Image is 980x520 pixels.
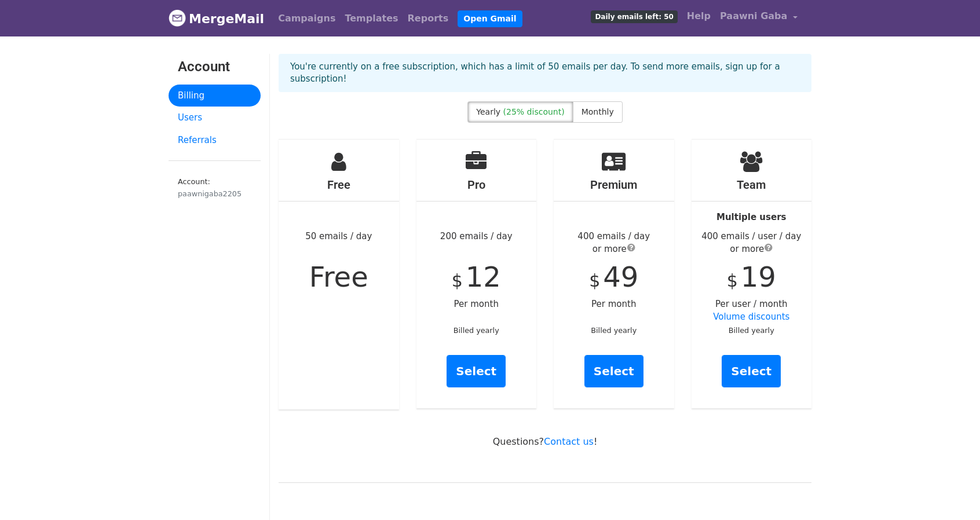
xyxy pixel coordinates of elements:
div: Per month [554,140,674,408]
a: Open Gmail [458,10,522,27]
a: Billing [169,85,261,107]
a: Reports [403,7,454,30]
h4: Team [692,178,812,192]
span: $ [727,270,738,291]
a: Templates [340,7,403,30]
a: Volume discounts [713,312,789,322]
h4: Premium [554,178,674,192]
div: 400 emails / user / day or more [692,230,812,256]
small: Billed yearly [591,326,637,335]
span: Yearly [476,107,500,116]
span: Paawni Gaba [720,9,787,23]
h4: Free [279,178,399,192]
div: 400 emails / day or more [554,230,674,256]
a: Referrals [169,129,261,152]
a: MergeMail [169,6,264,31]
a: Contact us [544,436,594,447]
img: MergeMail logo [169,9,186,27]
a: Campaigns [273,7,340,30]
div: 200 emails / day Per month [416,140,537,408]
strong: Multiple users [716,212,786,222]
span: (25% discount) [503,107,565,116]
div: paawnigaba2205 [178,188,251,199]
div: 50 emails / day [279,140,399,409]
span: Monthly [582,107,614,116]
p: You're currently on a free subscription, which has a limit of 50 emails per day. To send more ema... [290,61,800,85]
a: Select [722,355,781,387]
a: Select [447,355,506,387]
span: 12 [466,261,501,293]
a: Help [682,5,715,28]
span: 19 [741,261,776,293]
span: Daily emails left: 50 [591,10,677,23]
span: $ [589,270,600,291]
span: Free [309,261,368,293]
span: $ [452,270,463,291]
div: Per user / month [692,140,812,408]
span: 49 [603,261,638,293]
small: Account: [178,177,251,199]
a: Paawni Gaba [715,5,802,32]
a: Select [584,355,643,387]
h3: Account [178,58,251,75]
a: Daily emails left: 50 [586,5,682,28]
small: Billed yearly [454,326,499,335]
small: Billed yearly [729,326,774,335]
h4: Pro [416,178,537,192]
a: Users [169,107,261,129]
p: Questions? ! [279,435,811,448]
